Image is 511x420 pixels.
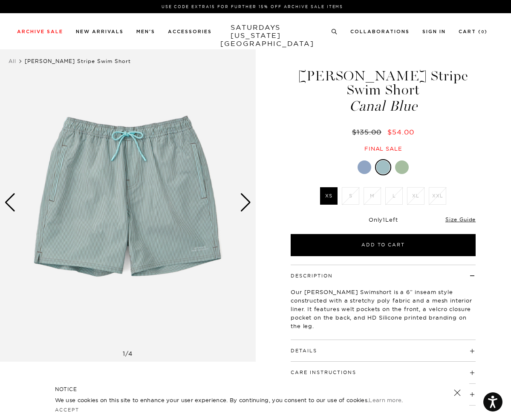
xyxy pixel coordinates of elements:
a: Collaborations [350,29,410,34]
h5: NOTICE [55,386,456,393]
p: Use Code EXTRA15 for Further 15% Off Archive Sale Items [20,3,484,10]
div: Next slide [240,193,251,212]
span: $54.00 [387,128,414,136]
button: Details [291,349,317,353]
div: Previous slide [4,193,16,212]
del: $135.00 [352,128,385,136]
span: 1 [383,216,385,223]
a: Men's [136,29,155,34]
span: Canal Blue [289,99,477,113]
a: Accept [55,407,80,413]
button: Add to Cart [291,234,476,256]
label: XS [320,187,338,205]
small: 0 [481,30,485,34]
span: 1 [123,350,125,357]
a: Cart (0) [459,29,488,34]
p: Our [PERSON_NAME] Swimshort is a 6” inseam style constructed with a stretchy poly fabric and a me... [291,288,476,330]
h1: [PERSON_NAME] Stripe Swim Short [289,69,477,113]
div: Only Left [291,216,476,223]
a: Size Guide [445,216,476,223]
button: Description [291,274,333,278]
span: 4 [128,350,133,357]
a: New Arrivals [76,29,124,34]
a: SATURDAYS[US_STATE][GEOGRAPHIC_DATA] [220,23,291,48]
button: Care Instructions [291,370,356,375]
a: Sign In [422,29,446,34]
p: We use cookies on this site to enhance your user experience. By continuing, you consent to our us... [55,396,426,404]
a: Accessories [168,29,212,34]
div: Final sale [289,145,477,152]
a: Archive Sale [17,29,63,34]
span: [PERSON_NAME] Stripe Swim Short [25,58,131,64]
a: All [9,58,16,64]
a: Learn more [369,397,401,403]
